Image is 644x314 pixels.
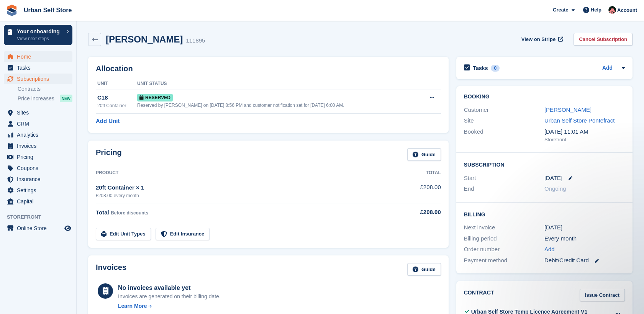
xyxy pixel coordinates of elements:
span: Price increases [18,95,54,102]
div: 0 [491,65,500,72]
a: menu [4,152,72,162]
div: Customer [464,106,544,114]
img: Josh Marshall [608,6,616,14]
span: Sites [17,107,63,118]
span: Pricing [17,152,63,162]
h2: Invoices [96,263,126,276]
a: Edit Unit Types [96,228,151,240]
h2: [PERSON_NAME] [106,34,183,44]
span: Coupons [17,163,63,173]
a: Add [544,245,555,254]
div: £208.00 [388,208,441,217]
h2: Tasks [473,65,488,72]
span: Invoices [17,141,63,151]
time: 2025-10-06 23:00:00 UTC [544,174,562,183]
span: Storefront [7,213,76,221]
div: Invoices are generated on their billing date. [118,293,221,301]
a: Guide [407,148,441,161]
a: menu [4,163,72,173]
div: Payment method [464,256,544,265]
th: Unit Status [137,78,419,90]
span: Capital [17,196,63,207]
a: menu [4,74,72,84]
div: Storefront [544,136,625,144]
span: Subscriptions [17,74,63,84]
a: menu [4,118,72,129]
a: Edit Insurance [156,228,210,240]
div: £208.00 every month [96,192,388,199]
a: Issue Contract [580,289,625,301]
a: Preview store [63,224,72,233]
p: Your onboarding [17,29,62,34]
h2: Booking [464,94,625,100]
span: Insurance [17,174,63,185]
span: Account [617,7,637,14]
div: No invoices available yet [118,283,221,293]
a: menu [4,129,72,140]
a: Contracts [18,85,72,93]
div: Billing period [464,234,544,243]
a: Cancel Subscription [574,33,633,46]
div: NEW [60,95,72,102]
h2: Contract [464,289,494,301]
span: Tasks [17,62,63,73]
h2: Allocation [96,64,441,73]
h2: Subscription [464,160,625,168]
span: Total [96,209,109,216]
div: [DATE] 11:01 AM [544,128,625,136]
div: Reserved by [PERSON_NAME] on [DATE] 8:56 PM and customer notification set for [DATE] 6:00 AM. [137,102,419,109]
div: Every month [544,234,625,243]
span: Settings [17,185,63,196]
span: Home [17,51,63,62]
span: CRM [17,118,63,129]
a: menu [4,174,72,185]
div: 20ft Container × 1 [96,183,388,192]
div: Site [464,116,544,125]
div: Next invoice [464,223,544,232]
a: [PERSON_NAME] [544,106,592,113]
a: Add [602,64,613,73]
div: Debit/Credit Card [544,256,625,265]
a: menu [4,141,72,151]
div: C18 [97,93,137,102]
span: View on Stripe [521,36,556,43]
div: Start [464,174,544,183]
span: Help [591,6,601,14]
a: menu [4,62,72,73]
span: Create [553,6,568,14]
th: Product [96,167,388,179]
th: Unit [96,78,137,90]
img: stora-icon-8386f47178a22dfd0bd8f6a31ec36ba5ce8667c1dd55bd0f319d3a0aa187defe.svg [6,5,18,16]
a: Urban Self Store [21,4,75,16]
a: Learn More [118,302,221,310]
div: 111895 [186,36,205,45]
a: Urban Self Store Pontefract [544,117,615,124]
a: Your onboarding View next steps [4,25,72,45]
div: [DATE] [544,223,625,232]
div: 20ft Container [97,102,137,109]
span: Reserved [137,94,173,101]
span: Ongoing [544,185,566,192]
span: Analytics [17,129,63,140]
a: View on Stripe [518,33,565,46]
a: menu [4,185,72,196]
div: Booked [464,128,544,144]
div: Learn More [118,302,147,310]
a: Price increases NEW [18,94,72,103]
a: Guide [407,263,441,276]
h2: Billing [464,210,625,218]
td: £208.00 [388,179,441,203]
a: menu [4,223,72,234]
div: End [464,185,544,193]
a: menu [4,196,72,207]
div: Order number [464,245,544,254]
a: menu [4,51,72,62]
span: Before discounts [111,210,148,216]
h2: Pricing [96,148,122,161]
a: menu [4,107,72,118]
a: Add Unit [96,117,120,126]
p: View next steps [17,35,62,42]
span: Online Store [17,223,63,234]
th: Total [388,167,441,179]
